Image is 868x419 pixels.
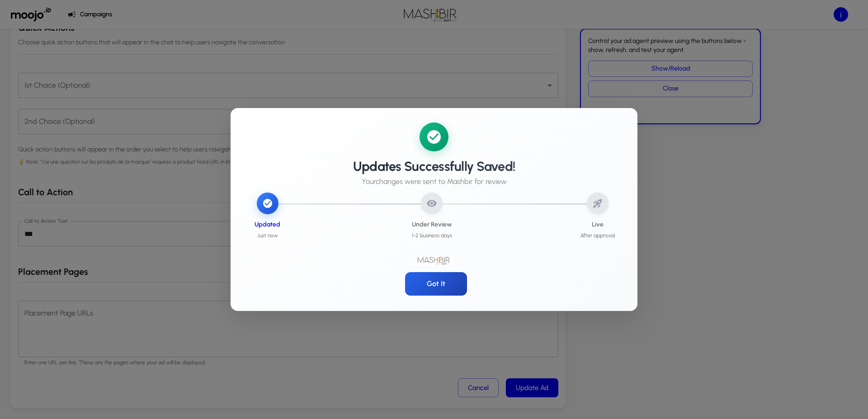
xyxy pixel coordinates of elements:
span: After approval [580,231,615,240]
span: Just now [257,231,278,240]
h4: Updates Successfully Saved! [353,159,515,175]
h6: Updated [255,220,280,230]
h6: Live [592,220,604,230]
img: Mashbir Logo [415,255,453,266]
h6: Under Review [412,220,452,230]
p: Your changes were sent to Mashbir for review [353,176,515,187]
button: Got It [405,272,467,296]
span: 1-2 business days [412,231,452,240]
